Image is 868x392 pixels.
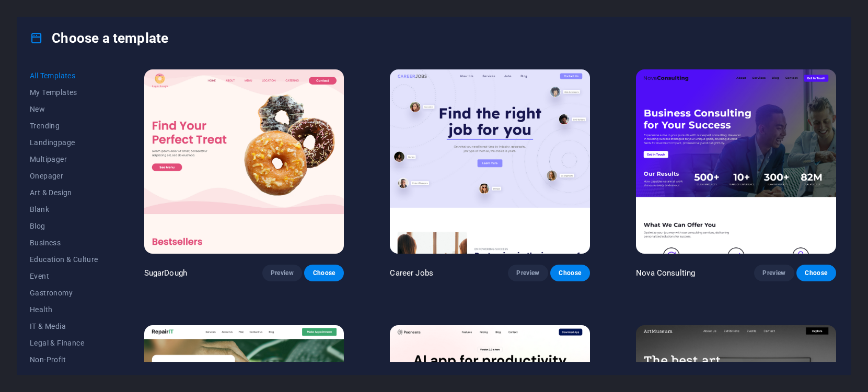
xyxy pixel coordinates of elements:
[30,251,98,268] button: Education & Culture
[762,269,785,277] span: Preview
[30,67,98,84] button: All Templates
[30,268,98,284] button: Event
[390,69,590,254] img: Career Jobs
[30,222,98,230] span: Blog
[271,269,294,277] span: Preview
[30,318,98,335] button: IT & Media
[30,234,98,251] button: Business
[30,72,98,80] span: All Templates
[30,322,98,330] span: IT & Media
[30,168,98,184] button: Onepager
[636,69,836,254] img: Nova Consulting
[30,339,98,347] span: Legal & Finance
[516,269,539,277] span: Preview
[508,265,548,281] button: Preview
[30,184,98,201] button: Art & Design
[30,335,98,351] button: Legal & Finance
[805,269,828,277] span: Choose
[30,117,98,134] button: Trending
[30,134,98,151] button: Landingpage
[30,218,98,234] button: Blog
[30,88,98,97] span: My Templates
[30,255,98,264] span: Education & Culture
[550,265,590,281] button: Choose
[30,239,98,247] span: Business
[30,355,98,364] span: Non-Profit
[30,151,98,168] button: Multipager
[754,265,794,281] button: Preview
[636,268,695,278] p: Nova Consulting
[390,268,433,278] p: Career Jobs
[30,84,98,101] button: My Templates
[30,122,98,130] span: Trending
[30,105,98,113] span: New
[796,265,836,281] button: Choose
[144,69,344,254] img: SugarDough
[30,201,98,218] button: Blank
[144,268,187,278] p: SugarDough
[30,305,98,314] span: Health
[30,138,98,147] span: Landingpage
[30,272,98,280] span: Event
[30,289,98,297] span: Gastronomy
[30,101,98,117] button: New
[30,172,98,180] span: Onepager
[313,269,335,277] span: Choose
[304,265,344,281] button: Choose
[30,284,98,301] button: Gastronomy
[30,205,98,213] span: Blank
[30,30,168,46] h4: Choose a template
[30,188,98,197] span: Art & Design
[559,269,582,277] span: Choose
[262,265,302,281] button: Preview
[30,155,98,163] span: Multipager
[30,351,98,368] button: Non-Profit
[30,301,98,318] button: Health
